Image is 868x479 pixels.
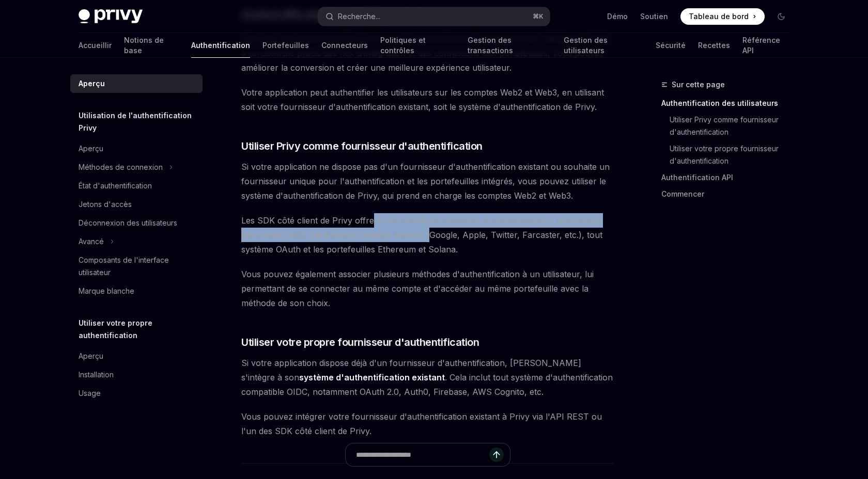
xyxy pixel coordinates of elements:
font: Tableau de bord [689,12,749,21]
a: Composants de l'interface utilisateur [70,251,203,282]
a: Authentification API [661,169,798,186]
a: Accueillir [79,33,112,58]
font: Portefeuilles [262,41,309,50]
font: Utiliser votre propre authentification [79,318,152,340]
font: Politiques et contrôles [380,36,426,55]
a: Portefeuilles [262,33,309,58]
a: Installation [70,365,203,384]
font: Recherche... [338,12,380,21]
img: logo sombre [79,9,143,24]
font: Accueillir [79,41,112,50]
a: Recettes [698,33,730,58]
font: Utiliser Privy comme fournisseur d'authentification [241,140,483,152]
font: Démo [607,12,628,21]
font: Authentification API [661,173,733,182]
font: Marque blanche [79,286,134,295]
font: K [539,12,544,20]
a: Aperçu [70,74,203,93]
a: Gestion des transactions [468,33,551,58]
font: Déconnexion des utilisateurs [79,218,177,227]
font: Les SDK côté client de Privy offrent une variété de méthodes d'authentification, notamment par e-... [241,215,602,254]
a: Marque blanche [70,282,203,300]
a: Gestion des utilisateurs [564,33,643,58]
a: Référence API [742,33,789,58]
a: Utiliser votre propre fournisseur d'authentification [661,140,798,169]
font: Commencer [661,189,704,198]
button: Basculer la section Méthodes de connexion [70,158,203,177]
a: Démo [607,11,628,22]
font: Méthodes de connexion [79,163,163,171]
font: Aperçu [79,352,103,360]
font: Gestion des transactions [468,36,513,55]
font: Vous pouvez intégrer votre fournisseur d'authentification existant à Privy via l'API REST ou l'un... [241,411,602,436]
a: Tableau de bord [680,8,765,25]
font: Gestion des utilisateurs [564,36,608,55]
button: Envoyer un message [489,448,504,462]
font: Utiliser votre propre fournisseur d'authentification [241,336,479,348]
button: Ouvrir la recherche [318,7,550,26]
a: Sécurité [656,33,686,58]
font: Utiliser votre propre fournisseur d'authentification [670,144,781,165]
font: Si votre application dispose déjà d'un fournisseur d'authentification, [PERSON_NAME] s'intègre à son [241,358,581,382]
a: Usage [70,384,203,403]
a: Connecteurs [321,33,368,58]
a: Politiques et contrôles [380,33,455,58]
font: Connecteurs [321,41,368,50]
font: Aperçu [79,79,105,88]
font: ⌘ [533,12,539,20]
font: Référence API [742,36,780,55]
font: Authentification des utilisateurs [661,99,778,107]
a: Utiliser Privy comme fournisseur d'authentification [661,111,798,140]
font: Utiliser Privy comme fournisseur d'authentification [670,115,781,136]
font: Votre application peut authentifier les utilisateurs sur les comptes Web2 et Web3, en utilisant s... [241,87,604,112]
a: Authentification des utilisateurs [661,95,798,111]
a: État d'authentification [70,177,203,195]
button: Activer le mode sombre [773,8,789,25]
font: Recettes [698,41,730,50]
a: Commencer [661,186,798,202]
font: Composants de l'interface utilisateur [79,256,169,277]
font: Notions de base [124,36,164,55]
font: Jetons d'accès [79,200,132,209]
button: Basculer la section avancée [70,232,203,251]
font: Authentification [191,41,250,50]
a: Soutien [640,11,668,22]
font: État d'authentification [79,181,152,190]
font: Vous pouvez également associer plusieurs méthodes d'authentification à un utilisateur, lui permet... [241,269,594,308]
font: Aperçu [79,144,103,153]
font: Sécurité [656,41,686,50]
font: Usage [79,389,101,397]
font: système d'authentification existant [299,372,445,382]
a: Aperçu [70,347,203,365]
font: Sur cette page [672,80,725,89]
font: Soutien [640,12,668,21]
a: Authentification [191,33,250,58]
input: Poser une question... [356,443,489,466]
a: système d'authentification existant [299,372,445,383]
a: Jetons d'accès [70,195,203,214]
a: Aperçu [70,139,203,158]
font: Installation [79,370,114,379]
a: Notions de base [124,33,179,58]
a: Déconnexion des utilisateurs [70,214,203,232]
font: Si votre application ne dispose pas d'un fournisseur d'authentification existant ou souhaite un f... [241,162,610,201]
font: Utilisation de l'authentification Privy [79,111,192,132]
font: Avancé [79,237,104,246]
